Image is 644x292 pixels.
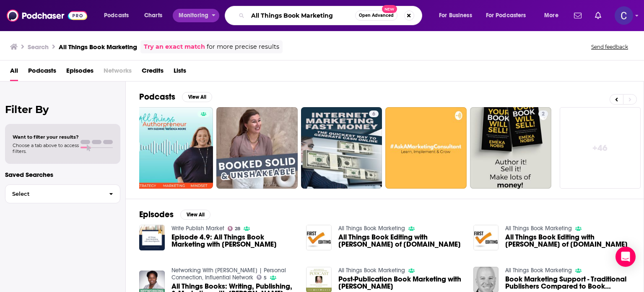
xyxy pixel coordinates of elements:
[338,234,463,248] span: All Things Book Editing with [PERSON_NAME] of [DOMAIN_NAME]
[542,110,545,118] span: 2
[207,42,279,52] span: for more precise results
[144,10,162,21] span: Charts
[228,226,241,231] a: 28
[433,9,483,22] button: open menu
[182,92,212,102] button: View All
[615,247,636,267] div: Open Intercom Messenger
[171,225,224,232] a: Write Publish Market
[505,225,572,232] a: All Things Book Marketing
[180,210,210,220] button: View All
[139,92,175,102] h2: Podcasts
[10,64,18,81] a: All
[369,110,379,117] a: 6
[615,6,633,25] span: Logged in as publicityxxtina
[139,209,174,220] h2: Episodes
[589,43,631,50] button: Send feedback
[28,43,49,51] h3: Search
[338,276,463,290] a: Post-Publication Book Marketing with Emma Boyer
[615,6,633,25] img: User Profile
[5,171,120,179] p: Saved Searches
[139,225,165,250] img: Episode 4.9: All Things Book Marketing with Alexa Bigwarfe
[59,43,137,51] h3: All Things Book Marketing
[382,5,397,13] span: New
[338,267,405,274] a: All Things Book Marketing
[439,10,472,21] span: For Business
[13,134,79,140] span: Want to filter your results?
[171,267,286,281] a: Networking With Michelle | Personal Connection, Influential Network
[338,276,463,290] span: Post-Publication Book Marketing with [PERSON_NAME]
[139,209,210,220] a: EpisodesView All
[248,9,355,22] input: Search podcasts, credits, & more...
[179,10,208,21] span: Monitoring
[486,10,526,21] span: For Podcasters
[480,9,538,22] button: open menu
[13,142,79,154] span: Choose a tab above to access filters.
[571,8,585,23] a: Show notifications dropdown
[505,234,630,248] span: All Things Book Editing with [PERSON_NAME] of [DOMAIN_NAME]
[264,276,267,280] span: 5
[171,234,296,248] a: Episode 4.9: All Things Book Marketing with Alexa Bigwarfe
[104,64,132,81] span: Networks
[505,234,630,248] a: All Things Book Editing with JoEllen Taylor of FirstEditing.com
[338,234,463,248] a: All Things Book Editing with JoEllen Taylor of FirstEditing.com
[306,225,332,250] img: All Things Book Editing with JoEllen Taylor of FirstEditing.com
[173,9,219,22] button: open menu
[355,11,397,21] button: Open AdvancedNew
[5,103,120,116] h2: Filter By
[98,9,140,22] button: open menu
[538,9,569,22] button: open menu
[142,64,164,81] a: Credits
[470,107,551,189] a: 2
[139,92,212,102] a: PodcastsView All
[505,276,630,290] a: Book Marketing Support - Traditional Publishers Compared to Book Publicity Agencies
[560,107,641,189] a: +46
[372,110,375,118] span: 6
[174,64,186,81] a: Lists
[144,42,205,52] a: Try an exact match
[7,8,87,24] img: Podchaser - Follow, Share and Rate Podcasts
[359,13,394,18] span: Open Advanced
[505,267,572,274] a: All Things Book Marketing
[615,6,633,25] button: Show profile menu
[233,6,430,25] div: Search podcasts, credits, & more...
[104,10,129,21] span: Podcasts
[257,275,267,280] a: 5
[66,64,93,81] a: Episodes
[171,234,296,248] span: Episode 4.9: All Things Book Marketing with [PERSON_NAME]
[544,10,558,21] span: More
[592,8,605,23] a: Show notifications dropdown
[235,227,240,231] span: 28
[139,9,167,22] a: Charts
[473,225,499,250] img: All Things Book Editing with JoEllen Taylor of FirstEditing.com
[338,225,405,232] a: All Things Book Marketing
[301,107,382,189] a: 6
[28,64,56,81] a: Podcasts
[538,110,548,117] a: 2
[5,191,102,197] span: Select
[5,184,120,203] button: Select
